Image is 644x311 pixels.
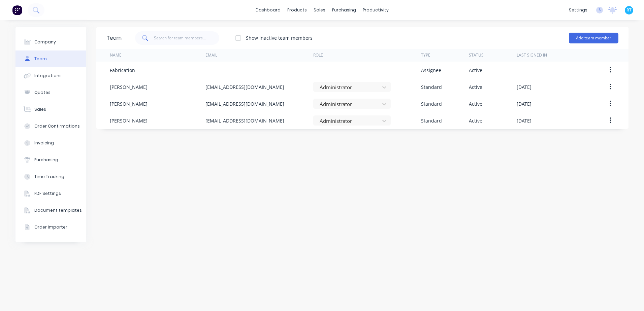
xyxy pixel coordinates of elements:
[566,5,591,15] div: settings
[421,83,442,91] div: Standard
[110,83,148,91] div: [PERSON_NAME]
[626,7,632,13] span: RT
[246,34,313,41] div: Show inactive team members
[284,5,310,15] div: products
[34,157,58,163] div: Purchasing
[15,34,86,50] button: Company
[517,52,547,58] div: Last signed in
[517,117,532,124] div: [DATE]
[205,52,217,58] div: Email
[469,83,482,91] div: Active
[421,117,442,124] div: Standard
[252,5,284,15] a: dashboard
[106,34,122,42] div: Team
[569,33,618,43] button: Add team member
[34,123,80,129] div: Order Confirmations
[313,52,323,58] div: Role
[310,5,329,15] div: sales
[34,90,51,96] div: Quotes
[110,100,148,107] div: [PERSON_NAME]
[12,5,22,15] img: Factory
[421,67,441,74] div: Assignee
[15,168,86,185] button: Time Tracking
[15,219,86,236] button: Order Importer
[329,5,359,15] div: purchasing
[469,117,482,124] div: Active
[469,52,484,58] div: Status
[34,56,47,62] div: Team
[34,39,56,45] div: Company
[15,118,86,135] button: Order Confirmations
[15,50,86,67] button: Team
[205,83,284,91] div: [EMAIL_ADDRESS][DOMAIN_NAME]
[15,151,86,168] button: Purchasing
[34,207,82,213] div: Document templates
[110,52,122,58] div: Name
[517,83,532,91] div: [DATE]
[34,191,61,197] div: PDF Settings
[421,100,442,107] div: Standard
[34,174,64,180] div: Time Tracking
[205,117,284,124] div: [EMAIL_ADDRESS][DOMAIN_NAME]
[34,140,54,146] div: Invoicing
[205,100,284,107] div: [EMAIL_ADDRESS][DOMAIN_NAME]
[15,185,86,202] button: PDF Settings
[110,67,135,74] div: Fabrication
[15,135,86,151] button: Invoicing
[34,106,46,112] div: Sales
[15,84,86,101] button: Quotes
[359,5,392,15] div: productivity
[517,100,532,107] div: [DATE]
[110,117,148,124] div: [PERSON_NAME]
[469,67,482,74] div: Active
[154,31,220,45] input: Search for team members...
[34,73,62,79] div: Integrations
[34,224,67,230] div: Order Importer
[15,202,86,219] button: Document templates
[15,101,86,118] button: Sales
[15,67,86,84] button: Integrations
[469,100,482,107] div: Active
[421,52,430,58] div: Type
